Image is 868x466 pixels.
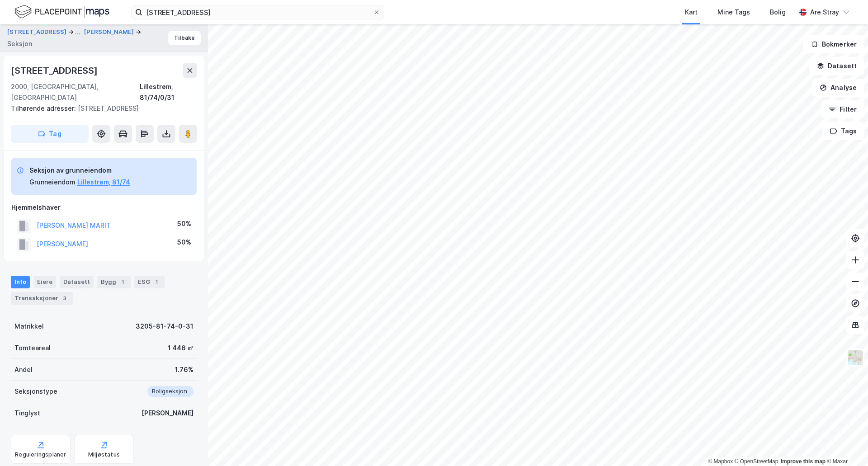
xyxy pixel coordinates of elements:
div: Bygg [97,276,131,288]
div: 2000, [GEOGRAPHIC_DATA], [GEOGRAPHIC_DATA] [11,81,140,103]
button: [STREET_ADDRESS] [7,27,68,38]
div: Hjemmelshaver [11,202,197,213]
a: Improve this map [781,458,826,465]
input: Søk på adresse, matrikkel, gårdeiere, leietakere eller personer [142,5,373,19]
div: 50% [177,218,191,229]
div: Lillestrøm, 81/74/0/31 [140,81,197,103]
div: 1.76% [175,364,193,375]
a: OpenStreetMap [735,458,778,465]
div: ESG [134,276,165,288]
div: [PERSON_NAME] [142,408,193,419]
button: Analyse [812,79,864,97]
div: Transaksjoner [11,292,73,305]
button: Tag [11,125,89,143]
a: Mapbox [708,458,733,465]
div: 1 [118,278,127,287]
div: ... [75,27,80,38]
button: Datasett [809,57,864,75]
img: Z [847,349,864,366]
div: [STREET_ADDRESS] [11,103,190,114]
div: Kart [685,7,698,18]
button: Tilbake [168,31,201,45]
div: Eiere [33,276,56,288]
div: Seksjon [7,38,32,49]
div: Mine Tags [717,7,750,18]
div: Andel [14,364,33,375]
button: [PERSON_NAME] [84,28,136,37]
button: Bokmerker [803,35,864,53]
div: Kontrollprogram for chat [823,423,868,466]
button: Tags [822,122,864,140]
div: Seksjonstype [14,386,57,397]
div: 1 446 ㎡ [168,343,193,353]
div: Are Stray [810,7,839,18]
div: Info [11,276,30,288]
div: Reguleringsplaner [15,451,66,458]
div: Seksjon av grunneiendom [29,165,130,176]
img: logo.f888ab2527a4732fd821a326f86c7f29.svg [14,4,109,20]
div: 50% [177,237,191,248]
div: Grunneiendom [29,177,75,188]
div: 1 [152,278,161,287]
button: Lillestrøm, 81/74 [77,177,130,188]
div: [STREET_ADDRESS] [11,63,99,78]
div: Bolig [770,7,786,18]
div: Datasett [60,276,94,288]
span: Tilhørende adresser: [11,104,78,112]
div: Matrikkel [14,321,44,332]
iframe: Chat Widget [823,423,868,466]
div: 3 [60,294,69,303]
div: Tinglyst [14,408,40,419]
div: Tomteareal [14,343,51,353]
div: Miljøstatus [88,451,120,458]
div: 3205-81-74-0-31 [136,321,193,332]
button: Filter [821,100,864,118]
